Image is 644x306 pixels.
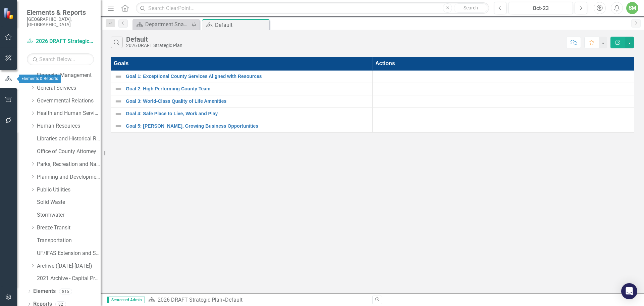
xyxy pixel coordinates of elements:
[114,73,122,81] img: Not Defined
[511,4,571,12] div: Oct-23
[37,250,101,257] a: UF/IFAS Extension and Sustainability
[37,161,101,168] a: Parks, Recreation and Natural Resources
[27,38,94,45] a: 2026 DRAFT Strategic Plan
[37,72,101,79] a: Financial Management
[37,84,101,92] a: General Services
[107,297,145,303] span: Scorecard Admin
[114,85,122,93] img: Not Defined
[215,21,268,29] div: Default
[114,122,122,130] img: Not Defined
[111,83,373,95] td: Double-Click to Edit Right Click for Context Menu
[126,86,369,91] a: Goal 2: High Performing County Team
[158,297,222,303] a: 2026 DRAFT Strategic Plan
[126,99,369,104] a: Goal 3: World-Class Quality of Life Amenities
[126,124,369,129] a: Goal 5: [PERSON_NAME], Growing Business Opportunities
[111,70,373,83] td: Double-Click to Edit Right Click for Context Menu
[621,283,637,299] div: Open Intercom Messenger
[37,224,101,232] a: Breeze Transit
[148,296,367,304] div: »
[37,237,101,245] a: Transportation
[454,3,487,13] button: Search
[3,8,15,19] img: ClearPoint Strategy
[134,20,190,29] a: Department Snapshot
[37,97,101,105] a: Governmental Relations
[126,111,369,116] a: Goal 4: Safe Place to Live, Work and Play
[19,75,61,83] div: Elements & Reports
[37,211,101,219] a: Stormwater
[626,2,638,14] button: SM
[126,43,182,48] div: 2026 DRAFT Strategic Plan
[37,186,101,194] a: Public Utilities
[37,110,101,117] a: Health and Human Services
[111,95,373,107] td: Double-Click to Edit Right Click for Context Menu
[37,275,101,282] a: 2021 Archive - Capital Projects
[126,36,182,43] div: Default
[111,120,373,132] td: Double-Click to Edit Right Click for Context Menu
[464,5,478,10] span: Search
[225,297,243,303] div: Default
[27,16,94,28] small: [GEOGRAPHIC_DATA], [GEOGRAPHIC_DATA]
[508,2,573,14] button: Oct-23
[145,20,190,29] div: Department Snapshot
[37,148,101,156] a: Office of County Attorney
[37,135,101,143] a: Libraries and Historical Resources
[33,288,56,295] a: Elements
[59,289,72,294] div: 815
[111,107,373,120] td: Double-Click to Edit Right Click for Context Menu
[126,74,369,79] a: Goal 1: Exceptional County Services Aligned with Resources
[136,2,489,14] input: Search ClearPoint...
[37,262,101,270] a: Archive ([DATE]-[DATE])
[37,199,101,206] a: Solid Waste
[27,53,94,65] input: Search Below...
[37,122,101,130] a: Human Resources
[114,97,122,105] img: Not Defined
[114,110,122,118] img: Not Defined
[27,8,94,16] span: Elements & Reports
[37,173,101,181] a: Planning and Development Services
